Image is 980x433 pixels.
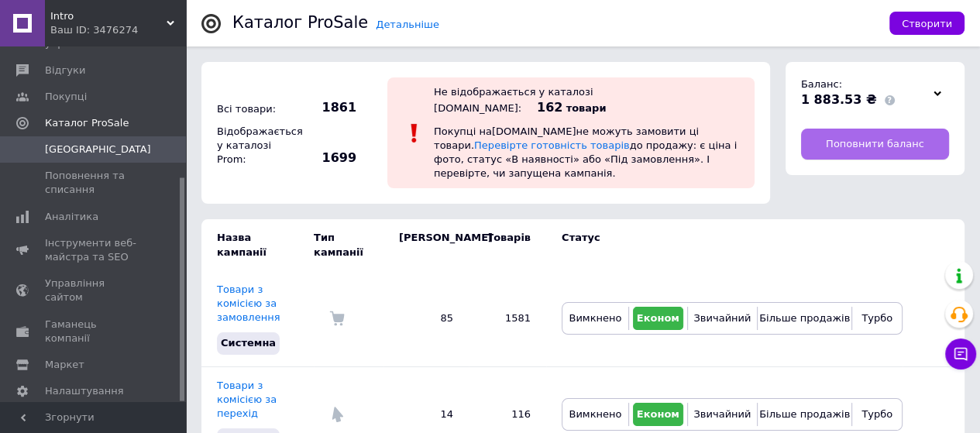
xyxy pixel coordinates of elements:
button: Створити [889,12,965,35]
span: 1 883.53 ₴ [801,92,877,107]
span: Intro [50,9,167,23]
span: Більше продажів [759,312,850,324]
span: Системна [221,337,276,349]
span: Поповнення та списання [45,169,143,197]
img: Комісія за замовлення [329,311,345,326]
span: Каталог ProSale [45,116,129,130]
span: Звичайний [693,408,751,420]
span: Звичайний [693,312,751,324]
div: Не відображається у каталозі [DOMAIN_NAME]: [434,86,593,114]
span: Більше продажів [759,408,850,420]
span: Баланс: [801,78,842,90]
button: Чат з покупцем [945,338,976,369]
span: Економ [637,408,679,420]
a: Поповнити баланс [801,129,949,160]
button: Звичайний [692,403,753,426]
span: 162 [537,100,562,115]
button: Звичайний [692,307,753,330]
span: [GEOGRAPHIC_DATA] [45,143,151,156]
span: Відгуки [45,64,85,77]
td: Статус [546,219,903,270]
span: Турбо [861,408,892,420]
span: Турбо [861,312,892,324]
span: 1861 [302,99,356,116]
button: Економ [633,403,683,426]
a: Товари з комісією за перехід [217,380,277,419]
div: Всі товари: [213,98,298,120]
img: Комісія за перехід [329,407,345,422]
span: Аналітика [45,210,98,224]
a: Товари з комісією за замовлення [217,284,280,323]
span: Налаштування [45,384,124,398]
button: Вимкнено [566,307,624,330]
span: Створити [902,18,952,29]
div: Ваш ID: 3476274 [50,23,186,37]
td: Товарів [469,219,546,270]
span: Гаманець компанії [45,318,143,345]
td: Назва кампанії [201,219,314,270]
span: Вимкнено [569,312,621,324]
span: Поповнити баланс [826,137,924,151]
button: Економ [633,307,683,330]
td: 1581 [469,271,546,366]
button: Більше продажів [762,307,848,330]
span: Управління сайтом [45,277,143,304]
a: Детальніше [376,19,439,30]
span: товари [566,102,607,114]
button: Турбо [856,403,898,426]
div: Каталог ProSale [232,15,368,31]
span: Маркет [45,358,84,372]
td: Тип кампанії [314,219,383,270]
a: Перевірте готовність товарів [474,139,630,151]
span: Вимкнено [569,408,621,420]
button: Вимкнено [566,403,624,426]
td: [PERSON_NAME] [383,219,469,270]
span: 1699 [302,149,356,167]
span: Покупці [45,90,87,104]
span: Інструменти веб-майстра та SEO [45,236,143,264]
img: :exclamation: [403,122,426,145]
span: Покупці на [DOMAIN_NAME] не можуть замовити ці товари. до продажу: є ціна і фото, статус «В наявн... [434,125,737,180]
td: 85 [383,271,469,366]
button: Більше продажів [762,403,848,426]
div: Відображається у каталозі Prom: [213,121,298,171]
span: Економ [637,312,679,324]
button: Турбо [856,307,898,330]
